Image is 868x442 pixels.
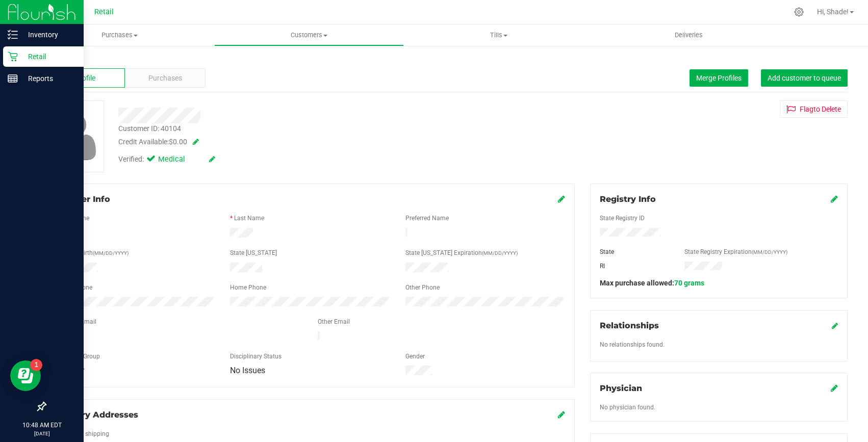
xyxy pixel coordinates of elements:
[684,247,787,256] label: State Registry Expiration
[600,383,642,393] span: Physician
[600,340,665,349] label: No relationships found.
[482,250,518,256] span: (MM/DD/YYYY)
[8,30,18,40] inline-svg: Inventory
[158,154,199,165] span: Medical
[600,279,704,287] span: Max purchase allowed:
[600,214,645,223] label: State Registry ID
[214,24,404,46] a: Customers
[8,73,18,84] inline-svg: Reports
[405,214,449,223] label: Preferred Name
[405,283,440,292] label: Other Phone
[768,74,841,82] span: Add customer to queue
[405,248,518,257] label: State [US_STATE] Expiration
[118,154,215,165] div: Verified:
[230,352,282,361] label: Disciplinary Status
[118,123,181,134] div: Customer ID: 40104
[18,29,79,41] p: Inventory
[690,69,748,87] button: Merge Profiles
[661,31,717,40] span: Deliveries
[752,249,787,255] span: (MM/DD/YYYY)
[592,262,677,271] div: RI
[93,250,129,256] span: (MM/DD/YYYY)
[780,100,848,118] button: Flagto Delete
[10,360,41,391] iframe: Resource center
[793,7,805,17] div: Manage settings
[234,214,264,223] label: Last Name
[18,50,79,63] p: Retail
[59,248,129,257] label: Date of Birth
[600,321,659,330] span: Relationships
[55,410,138,420] span: Delivery Addresses
[118,137,512,147] div: Credit Available:
[230,248,277,257] label: State [US_STATE]
[94,8,114,16] span: Retail
[817,8,849,16] span: Hi, Shade!
[5,421,79,430] p: 10:48 AM EDT
[405,352,425,361] label: Gender
[600,194,656,204] span: Registry Info
[696,74,742,82] span: Merge Profiles
[24,24,214,46] a: Purchases
[404,24,594,46] a: Tills
[30,359,42,371] iframe: Resource center unread badge
[674,279,704,287] span: 70 grams
[5,430,79,437] p: [DATE]
[404,31,593,40] span: Tills
[18,72,79,85] p: Reports
[230,283,266,292] label: Home Phone
[230,366,265,375] span: No Issues
[8,51,18,62] inline-svg: Retail
[592,247,677,256] div: State
[594,24,783,46] a: Deliveries
[600,404,655,411] span: No physician found.
[215,31,403,40] span: Customers
[761,69,848,87] button: Add customer to queue
[75,73,95,84] span: Profile
[318,317,350,326] label: Other Email
[24,31,214,40] span: Purchases
[148,73,182,84] span: Purchases
[169,138,187,146] span: $0.00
